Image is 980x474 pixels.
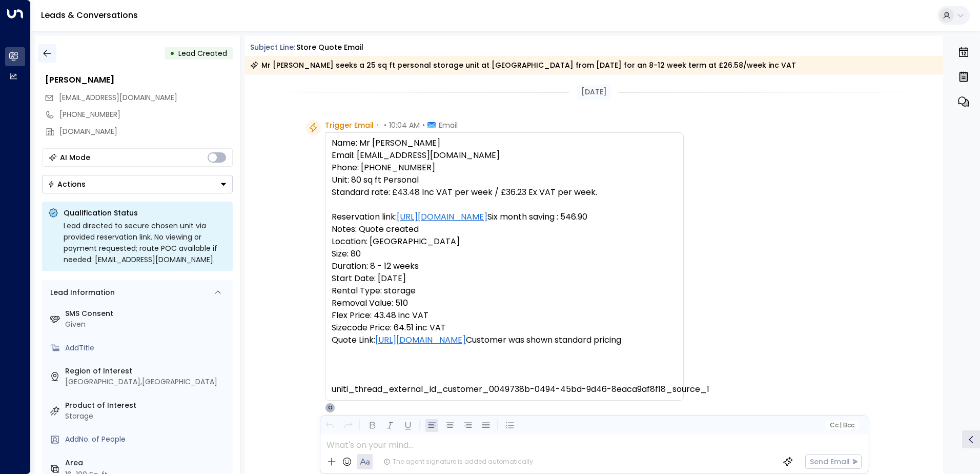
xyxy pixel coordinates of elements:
span: • [376,120,379,130]
button: Cc|Bcc [825,421,858,430]
a: [URL][DOMAIN_NAME] [375,334,466,346]
span: Cc Bcc [829,422,854,429]
div: AddNo. of People [65,434,229,445]
span: 10:04 AM [389,120,420,130]
a: Leads & Conversations [41,9,138,21]
span: Email [439,120,458,130]
label: Area [65,458,229,468]
div: [DATE] [577,85,611,100]
button: Undo [323,419,336,432]
button: Redo [341,419,354,432]
p: Qualification Status [64,208,227,218]
div: AI Mode [60,152,90,163]
div: [DOMAIN_NAME] [59,126,233,137]
div: Given [65,319,229,330]
a: [URL][DOMAIN_NAME] [397,211,487,223]
span: • [384,120,386,130]
span: Trigger Email [325,120,374,130]
span: Subject Line: [250,42,295,52]
div: The agent signature is added automatically [383,457,533,466]
pre: Name: Mr [PERSON_NAME] Email: [EMAIL_ADDRESS][DOMAIN_NAME] Phone: [PHONE_NUMBER] Unit: 80 sq ft P... [332,137,677,396]
div: Lead Information [47,287,115,298]
div: Actions [48,180,86,189]
div: Mr [PERSON_NAME] seeks a 25 sq ft personal storage unit at [GEOGRAPHIC_DATA] from [DATE] for an 8... [250,60,796,70]
div: [GEOGRAPHIC_DATA],[GEOGRAPHIC_DATA] [65,377,229,387]
span: Lead Created [178,48,227,58]
div: Button group with a nested menu [42,175,233,193]
div: O [325,403,335,413]
label: Region of Interest [65,366,229,377]
div: [PHONE_NUMBER] [59,109,233,120]
div: Store Quote Email [296,42,363,53]
span: [EMAIL_ADDRESS][DOMAIN_NAME] [59,92,177,103]
button: Actions [42,175,233,193]
span: • [422,120,425,130]
div: [PERSON_NAME] [45,74,233,86]
div: AddTitle [65,343,229,353]
span: | [840,422,842,429]
div: • [170,44,175,63]
span: wilsonp@bluepeter.co.uk [59,92,177,103]
div: Storage [65,411,229,422]
div: Lead directed to secure chosen unit via provided reservation link. No viewing or payment requeste... [64,220,227,265]
label: SMS Consent [65,308,229,319]
label: Product of Interest [65,400,229,411]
